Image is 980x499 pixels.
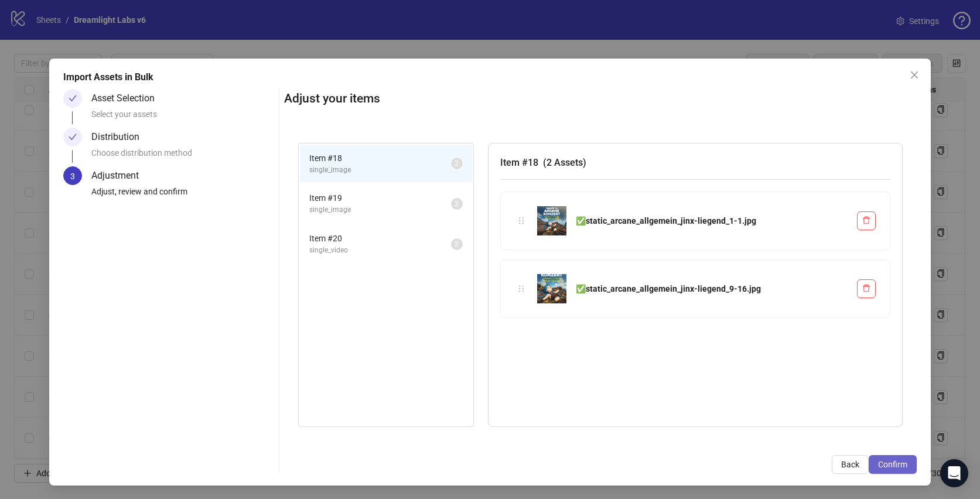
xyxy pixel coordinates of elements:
div: Adjustment [91,166,148,185]
div: Adjust, review and confirm [91,185,274,205]
div: Asset Selection [91,89,164,108]
img: ✅static_arcane_allgemein_jinx-liegend_9-16.jpg [537,274,566,303]
button: Back [832,455,869,474]
button: Confirm [869,455,917,474]
div: holder [515,282,528,295]
span: 2 [455,159,459,168]
h3: Item # 18 [500,155,891,170]
span: single_image [309,165,451,176]
h2: Adjust your items [284,89,917,108]
span: single_image [309,204,451,216]
div: ✅static_arcane_allgemein_jinx-liegend_9-16.jpg [576,282,848,295]
span: Item # 20 [309,232,451,245]
sup: 2 [451,158,463,169]
span: check [69,94,77,102]
div: Choose distribution method [91,146,274,166]
span: close [910,70,919,80]
div: ✅static_arcane_allgemein_jinx-liegend_1-1.jpg [576,214,848,227]
span: delete [862,284,870,292]
span: 2 [455,240,459,248]
span: single_video [309,245,451,256]
span: delete [862,216,870,224]
div: Select your assets [91,108,274,128]
div: Import Assets in Bulk [63,70,917,84]
span: holder [517,217,525,225]
span: holder [517,285,525,293]
div: Open Intercom Messenger [940,459,968,487]
span: Back [841,460,859,469]
button: Delete [857,211,876,230]
button: Delete [857,279,876,298]
span: ( 2 Assets ) [543,157,586,168]
span: 3 [70,172,75,181]
sup: 2 [451,238,463,250]
div: Distribution [91,128,149,146]
span: Item # 19 [309,192,451,204]
img: ✅static_arcane_allgemein_jinx-liegend_1-1.jpg [537,206,566,235]
sup: 2 [451,198,463,210]
span: Item # 18 [309,152,451,165]
div: holder [515,214,528,227]
button: Close [905,66,924,84]
span: check [69,133,77,141]
span: Confirm [878,460,907,469]
span: 2 [455,200,459,208]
